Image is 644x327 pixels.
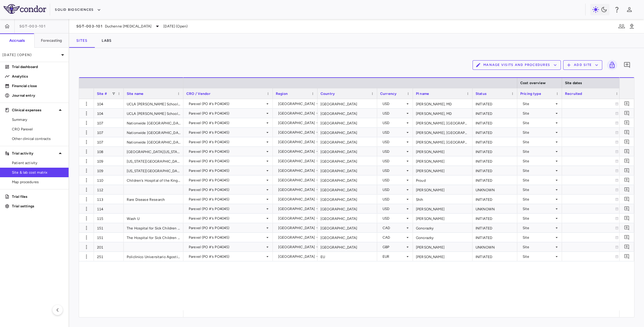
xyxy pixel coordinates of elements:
[523,175,554,185] div: Site
[383,233,405,242] div: CAD
[12,203,64,209] p: Trial settings
[623,176,631,184] button: Add comment
[383,118,405,128] div: USD
[124,137,183,146] div: Nationwide [GEOGRAPHIC_DATA]
[278,204,315,214] div: [GEOGRAPHIC_DATA]
[624,215,630,221] svg: Add comment
[623,205,631,213] button: Add comment
[55,5,101,15] button: Solid Biosciences
[318,109,377,118] div: [GEOGRAPHIC_DATA]
[413,118,473,127] div: [PERSON_NAME], [GEOGRAPHIC_DATA]
[473,147,517,156] div: INITIATED
[2,52,59,58] p: [DATE] (Open)
[476,92,487,96] span: Status
[94,166,124,175] div: 109
[94,109,124,118] div: 104
[624,110,630,116] svg: Add comment
[473,233,517,242] div: INITIATED
[318,128,377,137] div: [GEOGRAPHIC_DATA]
[278,214,315,223] div: [GEOGRAPHIC_DATA]
[189,156,265,166] div: Parexel (PO #'s PO4045)
[276,92,288,96] span: Region
[383,109,405,118] div: USD
[473,175,517,185] div: INITIATED
[413,166,473,175] div: [PERSON_NAME]
[623,233,631,241] button: Add comment
[523,195,554,204] div: Site
[189,128,265,137] div: Parexel (PO #'s PO4045)
[94,242,124,252] div: 201
[624,206,630,212] svg: Add comment
[383,156,405,166] div: USD
[383,214,405,223] div: USD
[523,128,554,137] div: Site
[124,166,183,175] div: [US_STATE][GEOGRAPHIC_DATA]
[12,117,64,122] span: Summary
[124,223,183,232] div: The Hospital for Sick Children (SickKids)
[278,233,315,242] div: [GEOGRAPHIC_DATA]
[189,233,265,242] div: Parexel (PO #'s PO4045)
[94,252,124,261] div: 251
[623,147,631,155] button: Add comment
[413,156,473,166] div: [PERSON_NAME]
[473,156,517,166] div: INITIATED
[278,156,315,166] div: [GEOGRAPHIC_DATA]
[278,185,315,195] div: [GEOGRAPHIC_DATA]
[383,137,405,147] div: USD
[189,147,265,156] div: Parexel (PO #'s PO4045)
[623,195,631,203] button: Add comment
[278,242,315,252] div: [GEOGRAPHIC_DATA]
[12,64,64,70] p: Trial dashboard
[623,252,631,260] button: Add comment
[124,128,183,137] div: Nationwide [GEOGRAPHIC_DATA]
[413,252,473,261] div: [PERSON_NAME]
[413,214,473,223] div: [PERSON_NAME]
[383,175,405,185] div: USD
[473,214,517,223] div: INITIATED
[278,109,315,118] div: [GEOGRAPHIC_DATA]
[12,170,64,175] span: Site & lab cost matrix
[473,195,517,204] div: INITIATED
[94,214,124,223] div: 115
[76,24,103,29] span: SGT-003-101
[94,175,124,185] div: 110
[12,74,64,79] p: Analytics
[413,128,473,137] div: [PERSON_NAME], [GEOGRAPHIC_DATA]
[189,214,265,223] div: Parexel (PO #'s PO4045)
[97,92,107,96] span: Site #
[278,137,315,147] div: [GEOGRAPHIC_DATA]
[523,166,554,175] div: Site
[473,109,517,118] div: INITIATED
[473,137,517,146] div: INITIATED
[105,24,151,29] span: Duchenne [MEDICAL_DATA]
[623,119,631,127] button: Add comment
[413,175,473,185] div: Proud
[189,166,265,175] div: Parexel (PO #'s PO4045)
[623,61,631,69] svg: Add comment
[124,233,183,242] div: The Hospital for Sick Children (SickKids)
[623,224,631,232] button: Add comment
[318,118,377,127] div: [GEOGRAPHIC_DATA]
[383,204,405,214] div: USD
[473,223,517,232] div: INITIATED
[622,60,632,70] button: Add comment
[127,92,143,96] span: Site name
[624,168,630,173] svg: Add comment
[94,156,124,166] div: 109
[473,128,517,137] div: INITIATED
[413,137,473,146] div: [PERSON_NAME], [GEOGRAPHIC_DATA]
[318,147,377,156] div: [GEOGRAPHIC_DATA]
[565,92,582,96] span: Recruited
[413,233,473,242] div: Gonorazky
[318,195,377,204] div: [GEOGRAPHIC_DATA]
[189,109,265,118] div: Parexel (PO #'s PO4045)
[383,128,405,137] div: USD
[624,158,630,164] svg: Add comment
[413,242,473,252] div: [PERSON_NAME]
[473,185,517,194] div: UNKNOWN
[413,195,473,204] div: Shih
[278,223,315,233] div: [GEOGRAPHIC_DATA]
[19,24,46,29] span: SGT-003-101
[278,252,315,261] div: [GEOGRAPHIC_DATA]
[623,138,631,146] button: Add comment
